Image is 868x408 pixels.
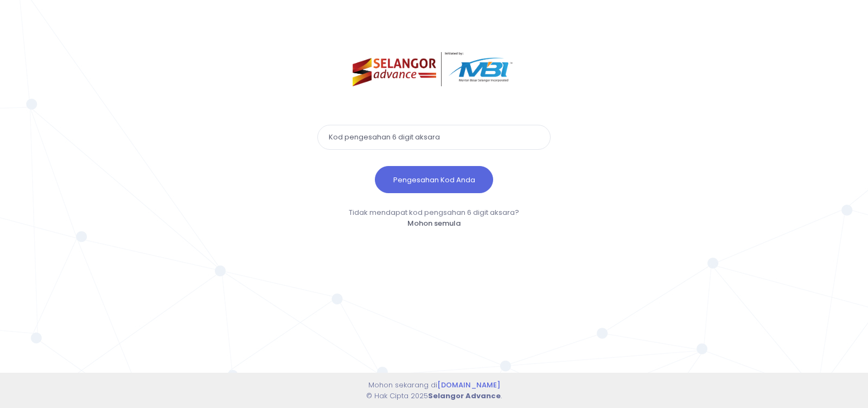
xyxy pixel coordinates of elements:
[428,391,501,401] strong: Selangor Advance
[437,380,500,390] a: [DOMAIN_NAME]
[353,52,516,86] img: selangor-advance.png
[317,125,551,150] input: Kod pengesahan 6 digit aksara
[349,207,519,218] span: Tidak mendapat kod pengsahan 6 digit aksara?
[375,166,493,193] button: Pengesahan Kod Anda
[407,218,461,228] a: Mohon semula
